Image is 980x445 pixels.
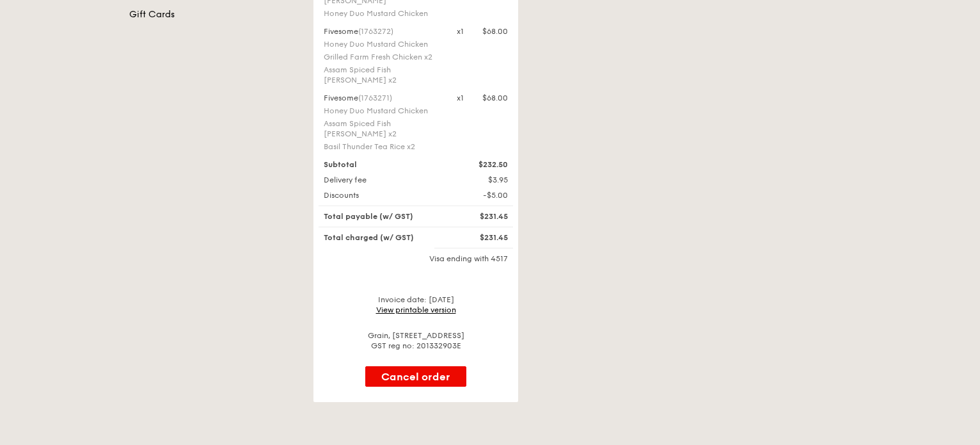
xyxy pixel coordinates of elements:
div: $68.00 [482,93,508,103]
div: Discounts [316,190,449,200]
span: (1763272) [358,27,393,36]
div: Total charged (w/ GST) [316,232,449,243]
div: -$5.00 [449,190,516,200]
div: Honey Duo Mustard Chicken [324,8,441,19]
span: Total payable (w/ GST) [324,212,413,221]
div: Fivesome [324,93,441,103]
div: Visa ending with 4517 [319,254,513,264]
div: x1 [457,26,464,36]
div: Basil Thunder Tea Rice x2 [324,142,441,152]
div: Subtotal [316,159,449,170]
div: Assam Spiced Fish [PERSON_NAME] x2 [324,118,441,139]
div: Grain, [STREET_ADDRESS] GST reg no: 201332903E [319,330,513,351]
span: (1763271) [358,93,392,102]
div: Delivery fee [316,175,449,185]
div: Honey Duo Mustard Chicken [324,39,441,49]
div: Honey Duo Mustard Chicken [324,106,441,116]
div: $3.95 [449,175,516,185]
div: $68.00 [482,26,508,36]
div: $231.45 [449,232,516,243]
div: Grilled Farm Fresh Chicken x2 [324,52,441,62]
div: x1 [457,93,464,103]
a: Gift Cards [129,8,298,21]
div: Fivesome [324,26,441,36]
div: $231.45 [449,211,516,222]
div: Invoice date: [DATE] [319,295,513,315]
button: Cancel order [365,366,466,387]
div: $232.50 [449,159,516,170]
div: Assam Spiced Fish [PERSON_NAME] x2 [324,65,441,85]
a: View printable version [376,305,456,314]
